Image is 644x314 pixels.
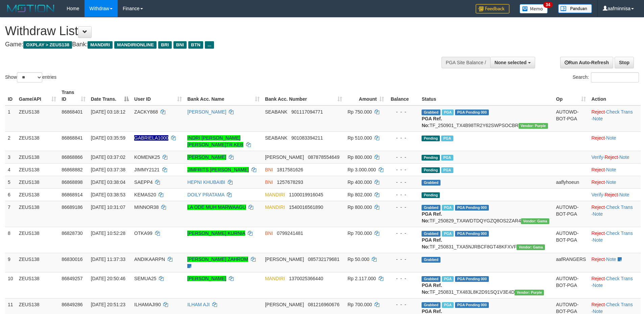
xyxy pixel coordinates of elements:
[591,204,605,210] a: Reject
[553,176,589,188] td: aaflyhoeun
[589,272,641,298] td: · ·
[348,167,376,172] span: Rp 3.000.000
[441,167,453,173] span: Marked by aafanarl
[91,109,125,115] span: [DATE] 03:18:12
[277,179,303,185] span: Copy 1257678293 to clipboard
[187,109,226,115] a: [PERSON_NAME]
[442,110,454,115] span: Marked by aaftrukkakada
[422,110,440,115] span: Grabbed
[553,253,589,272] td: aafRANGERS
[606,231,633,236] a: Check Trans
[560,57,613,68] a: Run Auto-Refresh
[5,41,423,48] h4: Game: Bank:
[419,105,553,132] td: TF_250901_TX4B98TR2Y62SWPSOCBR
[62,109,82,115] span: 86868401
[441,155,453,161] span: Marked by aafchomsokheang
[422,257,440,263] span: Grabbed
[91,231,125,236] span: [DATE] 10:52:28
[521,218,549,224] span: Vendor URL: https://trx31.1velocity.biz
[606,204,633,210] a: Check Trans
[91,154,125,160] span: [DATE] 03:37:02
[187,135,243,147] a: INDRI [PERSON_NAME] [PERSON_NAME]TR.KEB
[289,276,323,281] span: Copy 1370025366440 to clipboard
[265,179,273,185] span: BNI
[62,204,82,210] span: 86689186
[91,179,125,185] span: [DATE] 03:38:04
[593,116,603,121] a: Note
[389,256,416,263] div: - - -
[187,154,226,160] a: [PERSON_NAME]
[187,231,245,236] a: [PERSON_NAME] KURNIA
[389,204,416,211] div: - - -
[134,167,160,172] span: JIMMY2121
[16,201,59,227] td: ZEUS138
[265,204,285,210] span: MANDIRI
[589,188,641,201] td: · ·
[62,154,82,160] span: 86868866
[16,151,59,163] td: ZEUS138
[23,41,72,49] span: OXPLAY > ZEUS138
[442,276,454,282] span: Marked by aafsreyleap
[289,204,323,210] span: Copy 1540016561890 to clipboard
[16,188,59,201] td: ZEUS138
[520,4,548,14] img: Button%20Memo.svg
[265,276,285,281] span: MANDIRI
[591,167,605,172] a: Reject
[345,86,387,105] th: Amount: activate to sort column ascending
[134,231,152,236] span: OTKA99
[422,136,440,141] span: Pending
[187,204,246,210] a: LA ODE MUH MARWAAGU
[265,154,304,160] span: [PERSON_NAME]
[389,230,416,237] div: - - -
[442,302,454,308] span: Marked by aafRornrotha
[59,86,88,105] th: Trans ID: activate to sort column ascending
[553,86,589,105] th: Op: activate to sort column ascending
[187,302,210,307] a: ILHAM AJI
[348,109,372,115] span: Rp 750.000
[441,136,453,141] span: Marked by aaftrukkakada
[187,167,249,172] a: JIMFRITS [PERSON_NAME]
[591,154,603,160] a: Verify
[573,72,639,82] label: Search:
[5,72,56,82] label: Show entries
[606,302,633,307] a: Check Trans
[62,302,82,307] span: 86849286
[16,253,59,272] td: ZEUS138
[173,41,187,49] span: BNI
[88,41,113,49] span: MANDIRI
[490,57,535,68] button: None selected
[589,176,641,188] td: ·
[5,253,16,272] td: 9
[591,72,639,82] input: Search:
[591,135,605,141] a: Reject
[389,154,416,161] div: - - -
[419,86,553,105] th: Status
[606,179,616,185] a: Note
[5,227,16,253] td: 8
[606,276,633,281] a: Check Trans
[619,154,629,160] a: Note
[308,154,339,160] span: Copy 087878554649 to clipboard
[419,272,553,298] td: TF_250831_TX483L8K2D91SQ1V3E4D
[265,257,304,262] span: [PERSON_NAME]
[16,163,59,176] td: ZEUS138
[205,41,214,49] span: ...
[442,231,454,237] span: Marked by aafsreyleap
[88,86,132,105] th: Date Trans.: activate to sort column descending
[419,201,553,227] td: TF_250829_TXAWDTDQYGZQ8OS2ZAR4
[606,109,633,115] a: Check Trans
[495,60,527,65] span: None selected
[188,41,203,49] span: BTN
[134,135,168,141] span: Nama rekening ada tanda titik/strip, harap diedit
[5,188,16,201] td: 6
[593,283,603,288] a: Note
[5,163,16,176] td: 4
[134,257,165,262] span: ANDIKAARPN
[606,167,616,172] a: Note
[543,2,552,8] span: 34
[591,231,605,236] a: Reject
[389,191,416,198] div: - - -
[289,192,323,197] span: Copy 1100019916045 to clipboard
[16,131,59,151] td: ZEUS138
[591,179,605,185] a: Reject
